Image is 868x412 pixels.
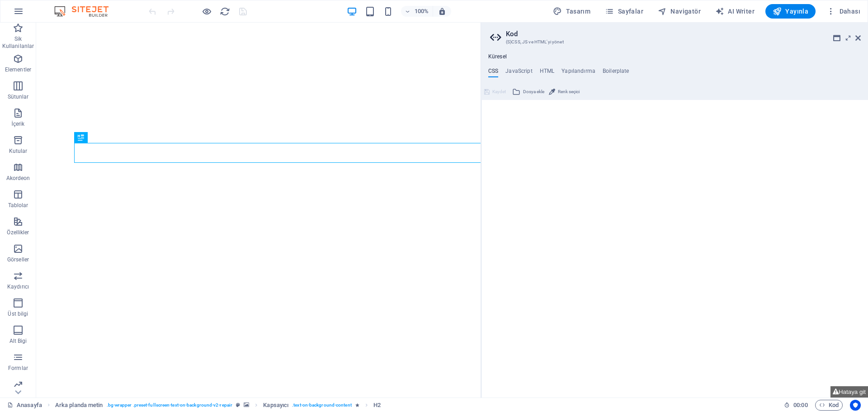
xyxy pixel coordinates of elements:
[547,86,581,97] button: Renk seçici
[8,365,28,372] p: Formlar
[263,400,288,411] span: Seçmek için tıkla. Düzenlemek için çift tıkla
[355,403,359,407] i: Element bir animasyon içeriyor
[601,4,647,19] button: Sayfalar
[5,66,31,73] p: Elementler
[511,86,546,97] button: Dosya ekle
[784,400,808,411] h6: Oturum süresi
[773,7,808,16] span: Yayınla
[558,86,580,97] span: Renk seçici
[11,120,24,128] p: İçerik
[561,68,595,78] h4: Yapılandırma
[830,386,868,398] button: Hataya git
[654,4,704,19] button: Navigatör
[9,337,27,345] p: Alt Bigi
[605,7,643,16] span: Sayfalar
[7,229,29,236] p: Özellikler
[826,7,860,16] span: Dahası
[488,68,498,78] h4: CSS
[815,400,843,411] button: Kod
[220,6,230,17] i: Sayfayı yeniden yükleyin
[8,310,28,317] p: Üst bilgi
[523,86,544,97] span: Dosya ekle
[6,175,30,182] p: Akordeon
[373,400,381,411] span: Seçmek için tıkla. Düzenlemek için çift tıkla
[800,402,801,408] span: :
[793,400,807,411] span: 00 00
[850,400,861,411] button: Usercentrics
[415,6,429,17] h6: 100%
[8,93,29,100] p: Sütunlar
[823,4,864,19] button: Dahası
[549,4,594,19] div: Tasarım (Ctrl+Alt+Y)
[540,68,555,78] h4: HTML
[7,256,29,263] p: Görseller
[7,400,42,411] a: Seçimi iptal etmek için tıkla. Sayfaları açmak için çift tıkla
[8,202,28,209] p: Tablolar
[438,7,446,15] i: Yeniden boyutlandırmada yakınlaştırma düzeyini seçilen cihaza uyacak şekilde otomatik olarak ayarla.
[292,400,352,411] span: . text-on-background-content
[505,68,532,78] h4: JavaScript
[712,4,758,19] button: AI Writer
[603,68,629,78] h4: Boilerplate
[201,6,212,17] button: Ön izleme modundan çıkıp düzenlemeye devam etmek için buraya tıklayın
[236,403,240,407] i: Bu element, özelleştirilebilir bir ön ayar
[401,6,433,17] button: 100%
[7,283,29,290] p: Kaydırıcı
[55,400,103,411] span: Seçmek için tıkla. Düzenlemek için çift tıkla
[715,7,755,16] span: AI Writer
[819,400,839,411] span: Kod
[553,7,590,16] span: Tasarım
[219,6,230,17] button: reload
[9,147,28,155] p: Kutular
[55,400,381,411] nav: breadcrumb
[107,400,232,411] span: . bg-wrapper .preset-fullscreen-text-on-background-v2-repair
[244,403,249,407] i: Bu element, arka plan içeriyor
[488,53,507,61] h4: Küresel
[506,30,861,38] h2: Kod
[658,7,701,16] span: Navigatör
[549,4,594,19] button: Tasarım
[765,4,816,19] button: Yayınla
[52,6,120,17] img: Editor Logo
[506,38,843,46] h3: (S)CSS, JS ve HTML'yi yönet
